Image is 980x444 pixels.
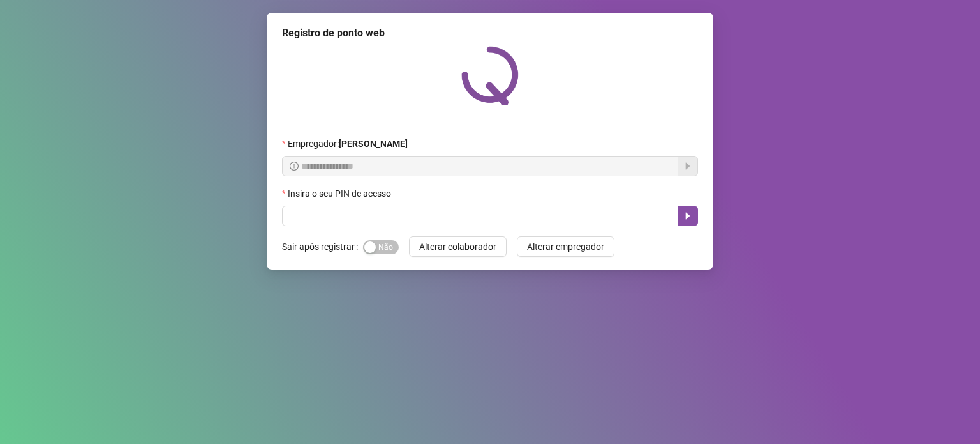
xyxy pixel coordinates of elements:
[527,240,604,254] span: Alterar empregador
[339,139,408,149] strong: [PERSON_NAME]
[282,187,399,201] label: Insira o seu PIN de acesso
[288,137,408,151] span: Empregador :
[290,162,299,171] span: info-circle
[282,236,363,257] label: Sair após registrar
[409,236,507,257] button: Alterar colaborador
[282,26,698,41] div: Registro de ponto web
[517,236,614,257] button: Alterar empregador
[683,211,693,221] span: caret-right
[419,240,496,254] span: Alterar colaborador
[461,46,519,105] img: QRPoint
